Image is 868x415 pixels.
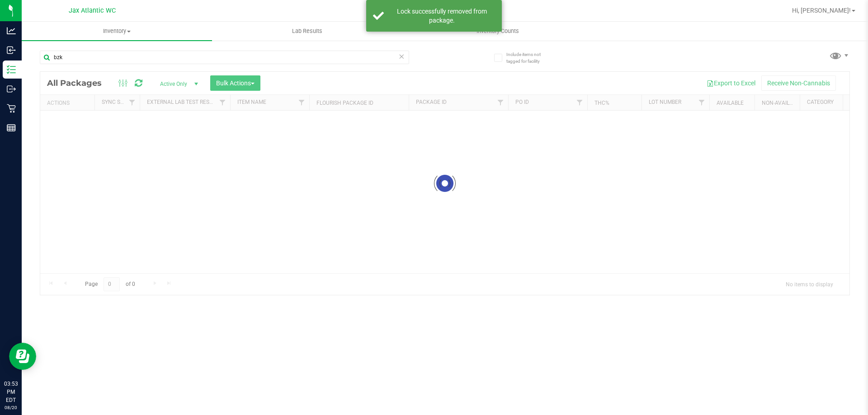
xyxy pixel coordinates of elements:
[40,51,409,64] input: Search Package ID, Item Name, SKU, Lot or Part Number...
[792,7,851,14] span: Hi, [PERSON_NAME]!
[389,7,495,25] div: Lock successfully removed from package.
[22,22,212,41] a: Inventory
[22,27,212,35] span: Inventory
[7,65,16,74] inline-svg: Inventory
[7,123,16,132] inline-svg: Reports
[506,51,552,65] span: Include items not tagged for facility
[212,22,402,41] a: Lab Results
[7,104,16,113] inline-svg: Retail
[4,404,18,411] p: 08/20
[69,7,116,14] span: Jax Atlantic WC
[7,46,16,55] inline-svg: Inbound
[9,343,36,370] iframe: Resource center
[7,26,16,35] inline-svg: Analytics
[280,27,335,35] span: Lab Results
[7,84,16,93] inline-svg: Outbound
[398,51,405,62] span: Clear
[4,380,18,404] p: 03:53 PM EDT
